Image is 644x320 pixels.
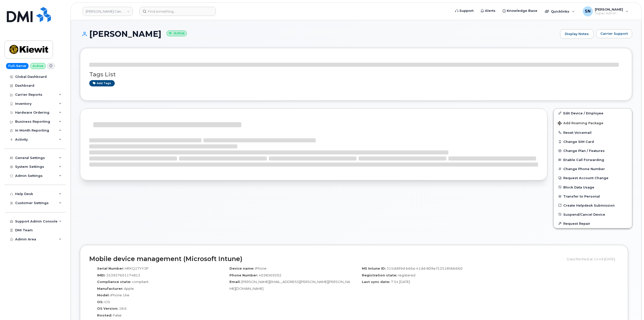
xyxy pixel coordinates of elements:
[89,255,563,263] h2: Mobile device management (Microsoft Intune)
[110,293,129,297] span: iPhone 16e
[554,183,632,192] button: Block Data Usage
[125,266,149,270] span: HRXQ17YY3P
[554,137,632,146] button: Change SIM Card
[89,80,115,86] a: Add tags
[554,118,632,128] button: Add Roaming Package
[97,293,109,298] label: Model:
[554,201,632,210] a: Create Helpdesk Submission
[554,109,632,118] a: Edit Device / Employee
[563,158,604,162] span: Enable Call Forwarding
[554,128,632,137] button: Reset Voicemail
[119,306,127,310] span: 18.6
[596,29,632,38] button: Carrier Support
[97,273,105,278] label: IMEI:
[362,273,397,278] label: Registration state:
[387,266,462,270] span: 315dd99d-b66a-41dd-809a-f125185bb660
[104,300,110,304] span: iOS
[229,273,258,278] label: Phone Number:
[362,266,386,271] label: MS Intune ID:
[563,212,605,216] span: Suspend/Cancel Device
[229,266,254,271] label: Device name:
[97,266,124,271] label: Serial Number:
[132,280,149,284] span: compliant
[563,149,605,153] span: Change Plan / Features
[97,279,131,284] label: Compliance state:
[567,254,619,264] div: Data fetched at 14:49 [DATE]
[97,306,118,311] label: OS Version:
[554,192,632,201] button: Transfer to Personal
[554,146,632,155] button: Change Plan / Features
[124,286,134,291] span: Apple
[113,313,122,317] span: False
[89,71,623,78] h3: Tags List
[558,121,603,126] span: Add Roaming Package
[229,280,350,291] span: [PERSON_NAME][EMAIL_ADDRESS][PERSON_NAME][PERSON_NAME][DOMAIN_NAME]
[554,164,632,173] button: Change Phone Number
[600,31,628,36] span: Carrier Support
[259,273,281,277] span: 4038369202
[398,273,415,277] span: registered
[97,300,103,304] label: OS:
[97,286,123,291] label: Manufacturer:
[554,219,632,228] button: Request Repair
[166,30,187,36] small: Active
[554,155,632,164] button: Enable Call Forwarding
[560,29,594,39] a: Display Notes
[255,266,267,270] span: iPhone
[362,279,390,284] label: Last sync date:
[97,313,112,318] label: Rooted:
[554,173,632,182] button: Request Account Change
[391,280,410,284] span: 7:54 [DATE]
[554,210,632,219] button: Suspend/Cancel Device
[106,273,140,277] span: 353927601174813
[80,29,558,38] h1: [PERSON_NAME]
[229,279,241,284] label: Email:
